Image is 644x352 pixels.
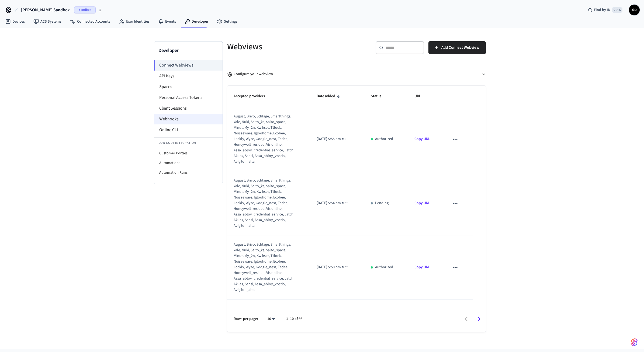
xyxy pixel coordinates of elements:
[317,200,341,206] span: [DATE] 5:54 pm
[414,92,428,100] span: URL
[154,124,223,135] li: Online CLI
[317,136,341,142] span: [DATE] 5:55 pm
[227,67,486,81] button: Configure your webview
[180,17,213,26] a: Developer
[154,148,223,158] li: Customer Portals
[234,114,297,165] div: august, brivo, schlage, smartthings, yale, nuki, salto_ks, salto_space, minut, my_2n, kwikset, tt...
[414,136,430,142] a: Copy URL
[286,316,302,322] p: 1–10 of 66
[265,315,278,323] div: 10
[612,7,622,13] span: Ctrl K
[371,92,388,100] span: Status
[29,17,66,26] a: ACS Systems
[375,136,393,142] p: Authorized
[414,200,430,206] a: Copy URL
[154,92,223,103] li: Personal Access Tokens
[234,178,297,229] div: august, brivo, schlage, smartthings, yale, nuki, salto_ks, salto_space, minut, my_2n, kwikset, tt...
[594,7,610,13] span: Find by ID
[115,17,154,26] a: User Identities
[441,44,479,51] span: Add Connect Webview
[629,5,639,15] span: SD
[1,17,29,26] a: Devices
[154,81,223,92] li: Spaces
[584,5,627,15] div: Find by IDCtrl K
[154,114,223,124] li: Webhooks
[342,137,348,142] span: MDT
[317,200,348,206] div: America/Edmonton
[154,168,223,177] li: Automation Runs
[154,60,223,71] li: Connect Webviews
[74,6,96,13] span: Sandbox
[234,92,272,100] span: Accepted providers
[414,264,430,270] a: Copy URL
[21,7,70,13] span: [PERSON_NAME] Sandbox
[66,17,115,26] a: Connected Accounts
[473,313,485,325] button: Go to next page
[342,201,348,206] span: MDT
[317,264,341,270] span: [DATE] 5:50 pm
[342,265,348,270] span: MDT
[631,338,638,347] img: SeamLogoGradient.69752ec5.svg
[227,41,353,52] h5: Webviews
[154,158,223,168] li: Automations
[154,17,180,26] a: Events
[234,316,258,322] p: Rows per page:
[317,92,342,100] span: Date added
[375,200,389,206] p: Pending
[234,242,297,293] div: august, brivo, schlage, smartthings, yale, nuki, salto_ks, salto_space, minut, my_2n, kwikset, tt...
[317,264,348,270] div: America/Edmonton
[375,264,393,270] p: Authorized
[629,5,640,15] button: SD
[213,17,242,26] a: Settings
[154,71,223,81] li: API Keys
[227,71,273,77] div: Configure your webview
[154,103,223,114] li: Client Sessions
[317,136,348,142] div: America/Edmonton
[154,137,223,148] li: Low Code Integration
[428,41,486,54] button: Add Connect Webview
[158,47,218,54] h3: Developer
